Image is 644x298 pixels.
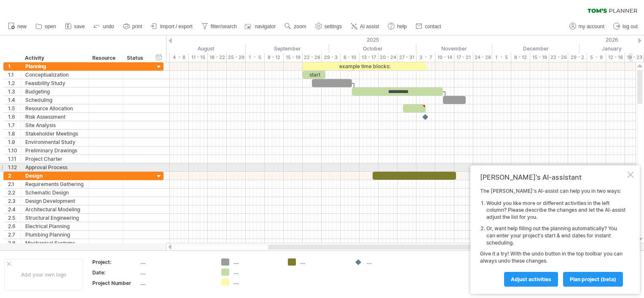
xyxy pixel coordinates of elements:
[8,121,21,129] div: 1.7
[8,146,21,154] div: 1.10
[303,53,322,62] div: 22 - 26
[25,96,84,104] div: Scheduling
[189,53,208,62] div: 11 - 15
[121,21,145,32] a: print
[480,173,625,181] div: [PERSON_NAME]'s AI-assistant
[563,272,623,287] a: plan project (beta)
[91,21,117,32] a: undo
[313,21,344,32] a: settings
[322,53,341,62] div: 29 - 3
[246,44,329,53] div: September 2025
[8,62,21,70] div: 1
[74,24,85,29] span: save
[504,272,558,287] a: Adjust activities
[8,104,21,112] div: 1.5
[25,79,84,87] div: Feasibility Study
[570,276,616,282] span: plan project (beta)
[480,188,625,286] div: The [PERSON_NAME]'s AI-assist can help you in two ways: Give it a try! With the undo button in th...
[6,21,29,32] a: new
[127,54,145,62] div: Status
[367,258,413,266] div: ....
[8,79,21,87] div: 1.2
[211,24,237,29] span: filter/search
[341,53,360,62] div: 6 - 10
[25,130,84,138] div: Stakeholder Meetings
[397,53,416,62] div: 27 - 31
[8,189,21,197] div: 2.2
[25,138,84,146] div: Environmental Study
[149,21,195,32] a: import / export
[25,222,84,230] div: Electrical Planning
[17,24,27,29] span: new
[611,21,640,32] a: log out
[579,24,604,29] span: my account
[587,53,606,62] div: 5 - 9
[360,24,379,29] span: AI assist
[329,44,416,53] div: October 2025
[625,53,644,62] div: 19 - 23
[606,53,625,62] div: 12 - 16
[425,24,441,29] span: contact
[140,279,211,287] div: ....
[140,269,211,276] div: ....
[568,53,587,62] div: 29 - 2
[284,53,303,62] div: 15 - 19
[413,21,444,32] a: contact
[33,21,59,32] a: open
[25,113,84,121] div: Risk Assessment
[378,53,397,62] div: 20 - 24
[397,24,407,29] span: help
[25,231,84,239] div: Plumbing Planning
[45,24,56,29] span: open
[8,222,21,230] div: 2.6
[8,180,21,188] div: 2.1
[416,53,435,62] div: 3 - 7
[92,258,139,266] div: Project:
[25,172,84,180] div: Design
[8,231,21,239] div: 2.7
[511,276,551,282] span: Adjust activities
[25,155,84,163] div: Project Charter
[25,197,84,205] div: Design Development
[511,53,530,62] div: 8 - 12
[349,21,381,32] a: AI assist
[140,258,211,266] div: ....
[160,24,193,29] span: import / export
[25,104,84,112] div: Resource Allocation
[25,205,84,213] div: Architectural Modeling
[25,214,84,222] div: Structural Engineering
[25,71,84,79] div: Conceptualization
[8,205,21,213] div: 2.4
[25,54,83,62] div: Activity
[244,21,278,32] a: navigator
[386,21,409,32] a: help
[486,200,625,221] li: Would you like more or different activities in the left column? Please describe the changes and l...
[166,44,246,53] div: August 2025
[492,44,580,53] div: December 2025
[25,189,84,197] div: Schematic Design
[92,279,139,287] div: Project Number
[360,53,378,62] div: 13 - 17
[623,24,638,29] span: log out
[8,172,21,180] div: 2
[25,163,84,171] div: Approval Process
[8,155,21,163] div: 1.11
[170,53,189,62] div: 4 - 8
[303,62,426,70] div: example time blocks:
[8,239,21,247] div: 2.8
[4,259,83,290] div: Add your own logo
[227,53,246,62] div: 25 - 29
[233,258,279,266] div: ....
[25,146,84,154] div: Preliminary Drawings
[567,21,607,32] a: my account
[8,96,21,104] div: 1.4
[8,113,21,121] div: 1.6
[8,130,21,138] div: 1.8
[199,21,239,32] a: filter/search
[8,197,21,205] div: 2.3
[8,138,21,146] div: 1.9
[233,269,279,276] div: ....
[530,53,549,62] div: 15 - 19
[303,71,325,79] div: start
[208,53,227,62] div: 18 - 22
